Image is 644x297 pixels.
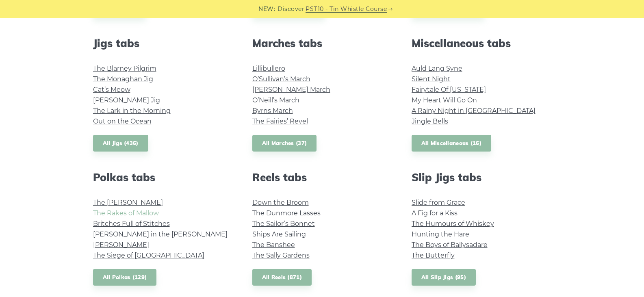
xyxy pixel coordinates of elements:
[93,107,171,115] a: The Lark in the Morning
[93,230,228,238] a: [PERSON_NAME] in the [PERSON_NAME]
[93,171,233,184] h2: Polkas tabs
[412,199,465,206] a: Slide from Grace
[93,75,153,83] a: The Monaghan Jig
[412,171,551,184] h2: Slip Jigs tabs
[412,251,455,259] a: The Butterfly
[412,241,488,249] a: The Boys of Ballysadare
[252,96,299,104] a: O’Neill’s March
[93,86,130,93] a: Cat’s Meow
[252,241,295,249] a: The Banshee
[252,37,392,50] h2: Marches tabs
[252,135,317,152] a: All Marches (37)
[93,209,159,217] a: The Rakes of Mallow
[252,209,321,217] a: The Dunmore Lasses
[412,269,476,286] a: All Slip Jigs (95)
[412,65,462,72] a: Auld Lang Syne
[412,86,486,93] a: Fairytale Of [US_STATE]
[93,269,157,286] a: All Polkas (129)
[252,75,310,83] a: O’Sullivan’s March
[412,117,448,125] a: Jingle Bells
[93,117,152,125] a: Out on the Ocean
[252,269,312,286] a: All Reels (871)
[93,96,160,104] a: [PERSON_NAME] Jig
[252,251,310,259] a: The Sally Gardens
[252,199,309,206] a: Down the Broom
[278,4,304,14] span: Discover
[412,37,551,50] h2: Miscellaneous tabs
[93,37,233,50] h2: Jigs tabs
[252,220,315,228] a: The Sailor’s Bonnet
[412,135,492,152] a: All Miscellaneous (16)
[252,171,392,184] h2: Reels tabs
[258,4,275,14] span: NEW:
[93,220,170,228] a: Britches Full of Stitches
[252,86,330,93] a: [PERSON_NAME] March
[93,251,204,259] a: The Siege of [GEOGRAPHIC_DATA]
[93,65,156,72] a: The Blarney Pilgrim
[412,107,536,115] a: A Rainy Night in [GEOGRAPHIC_DATA]
[93,199,163,206] a: The [PERSON_NAME]
[412,96,477,104] a: My Heart Will Go On
[93,241,149,249] a: [PERSON_NAME]
[412,230,469,238] a: Hunting the Hare
[252,230,306,238] a: Ships Are Sailing
[412,75,451,83] a: Silent Night
[412,220,494,228] a: The Humours of Whiskey
[412,209,458,217] a: A Fig for a Kiss
[252,117,308,125] a: The Fairies’ Revel
[306,4,387,14] a: PST10 - Tin Whistle Course
[252,65,285,72] a: Lillibullero
[252,107,293,115] a: Byrns March
[93,135,148,152] a: All Jigs (436)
